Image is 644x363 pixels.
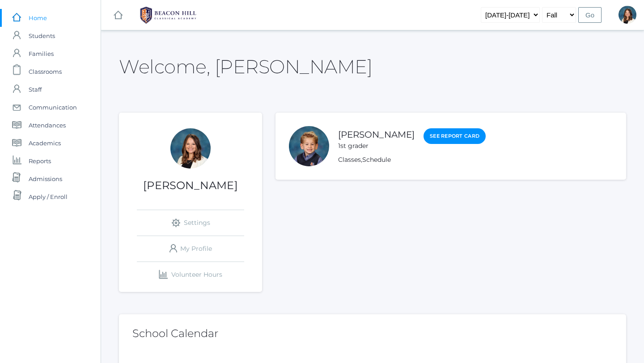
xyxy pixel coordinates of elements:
[289,126,329,166] div: Nolan Alstot
[29,134,61,152] span: Academics
[29,27,55,45] span: Students
[338,141,415,151] div: 1st grader
[619,6,636,24] div: Teresa Deutsch
[137,236,244,262] a: My Profile
[424,128,486,144] a: See Report Card
[29,170,62,188] span: Admissions
[29,63,62,80] span: Classrooms
[137,210,244,236] a: Settings
[338,129,415,140] a: [PERSON_NAME]
[29,9,47,27] span: Home
[29,188,68,206] span: Apply / Enroll
[29,152,51,170] span: Reports
[132,328,613,339] h2: School Calendar
[29,80,42,98] span: Staff
[338,155,486,165] div: ,
[119,56,372,77] h2: Welcome, [PERSON_NAME]
[119,180,262,191] h1: [PERSON_NAME]
[135,4,202,26] img: 1_BHCALogos-05.png
[29,116,66,134] span: Attendances
[578,7,602,23] input: Go
[362,156,391,164] a: Schedule
[170,128,211,169] div: Teresa Deutsch
[29,98,77,116] span: Communication
[29,45,54,63] span: Families
[338,156,361,164] a: Classes
[137,262,244,287] a: Volunteer Hours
